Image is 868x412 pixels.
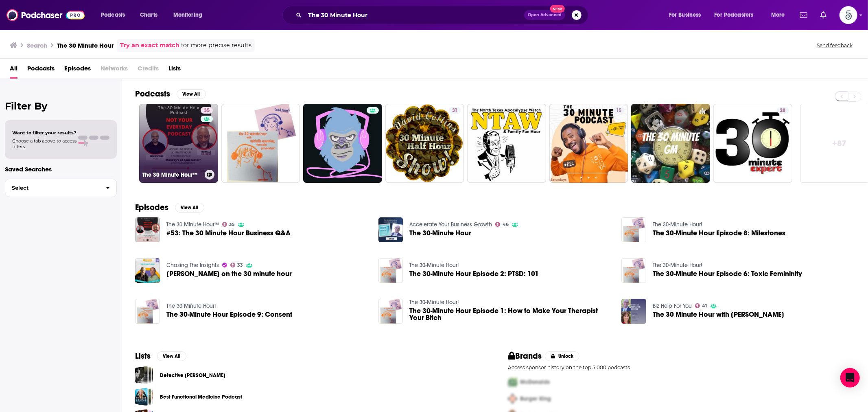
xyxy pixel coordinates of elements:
a: All [10,62,17,79]
a: The 30-Minute Hour Episode 9: Consent [166,311,292,318]
a: #53: The 30 Minute Hour Business Q&A [135,217,160,242]
img: The 30-Minute Hour Episode 9: Consent [135,299,160,324]
a: Blaine Oelkers on the 30 minute hour [166,270,292,277]
input: Search podcasts, credits, & more... [305,9,524,22]
button: open menu [95,9,136,22]
h2: Podcasts [135,89,170,99]
a: Accelerate Your Business Growth [409,221,492,228]
img: The 30-Minute Hour [378,217,403,242]
span: for more precise results [181,41,251,50]
a: The 30-Minute Hour Episode 8: Milestones [653,230,785,237]
a: EpisodesView All [135,202,204,213]
a: The 30-Minute Hour Episode 1: How to Make Your Therapist Your Bitch [409,307,612,321]
h3: The 30 Minute Hour™ [142,171,201,178]
div: Open Intercom Messenger [840,368,860,388]
h2: Brands [508,351,542,361]
img: The 30-Minute Hour Episode 6: Toxic Femininity [621,258,646,283]
img: The 30-Minute Hour Episode 8: Milestones [621,217,646,242]
button: View All [157,351,186,361]
a: The 30 Minute Hour with Blaine Oelkers [621,299,646,324]
a: #53: The 30 Minute Hour Business Q&A [166,230,291,237]
span: Open Advanced [528,13,562,17]
a: The 30-Minute Hour! [653,262,702,269]
a: The 30-Minute Hour! [653,221,702,228]
a: Show notifications dropdown [797,8,811,22]
span: Choose a tab above to access filters. [12,138,77,149]
span: 35 [204,107,210,115]
a: 35The 30 Minute Hour™ [139,104,218,183]
span: Burger King [520,395,551,402]
h2: Episodes [135,202,168,213]
img: Podchaser - Follow, Share and Rate Podcasts [7,7,85,23]
a: 15 [613,107,625,114]
img: Blaine Oelkers on the 30 minute hour [135,258,160,283]
span: Podcasts [27,62,55,79]
span: 31 [452,107,457,115]
span: 46 [503,223,509,226]
img: First Pro Logo [505,374,520,390]
span: 28 [780,107,786,115]
a: Lists [168,62,181,79]
button: open menu [168,9,213,22]
button: View All [177,89,206,99]
span: 35 [229,223,235,226]
span: Charts [140,9,157,21]
span: Monitoring [173,9,202,21]
a: 28 [777,107,789,114]
button: Send feedback [814,42,855,49]
p: Saved Searches [5,165,117,173]
span: Best Functional Medicine Podcast [135,388,153,406]
a: Biz Help For You [653,302,692,309]
span: Select [5,185,99,191]
span: For Business [669,9,701,21]
img: User Profile [840,6,857,24]
a: 46 [495,222,509,227]
a: 28 [713,104,792,183]
h3: Search [27,42,47,49]
a: Try an exact match [120,41,179,50]
span: McDonalds [520,379,550,386]
span: Detective OTR [135,366,153,384]
span: More [771,9,785,21]
h2: Lists [135,351,151,361]
a: 35 [201,107,213,114]
span: For Podcasters [715,9,754,21]
button: Open AdvancedNew [524,10,565,20]
span: 15 [616,107,621,115]
button: Unlock [545,351,579,361]
a: The 30-Minute Hour Episode 6: Toxic Femininity [653,270,802,277]
span: The 30 Minute Hour with [PERSON_NAME] [653,311,784,318]
button: Select [5,179,117,197]
img: The 30-Minute Hour Episode 1: How to Make Your Therapist Your Bitch [378,299,403,324]
img: Second Pro Logo [505,390,520,407]
a: Episodes [64,62,91,79]
a: The 30 Minute Hour™ [166,221,219,228]
div: Search podcasts, credits, & more... [290,6,596,24]
a: Chasing The Insights [166,262,219,269]
a: PodcastsView All [135,89,206,99]
a: Show notifications dropdown [817,8,830,22]
h2: Filter By [5,100,117,112]
a: Detective [PERSON_NAME] [160,371,225,380]
img: The 30-Minute Hour Episode 2: PTSD: 101 [378,258,403,283]
button: open menu [765,9,795,22]
span: [PERSON_NAME] on the 30 minute hour [166,270,292,277]
a: The 30-Minute Hour Episode 2: PTSD: 101 [409,270,539,277]
a: The 30-Minute Hour [409,230,471,237]
a: 15 [549,104,628,183]
span: 41 [702,304,707,308]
